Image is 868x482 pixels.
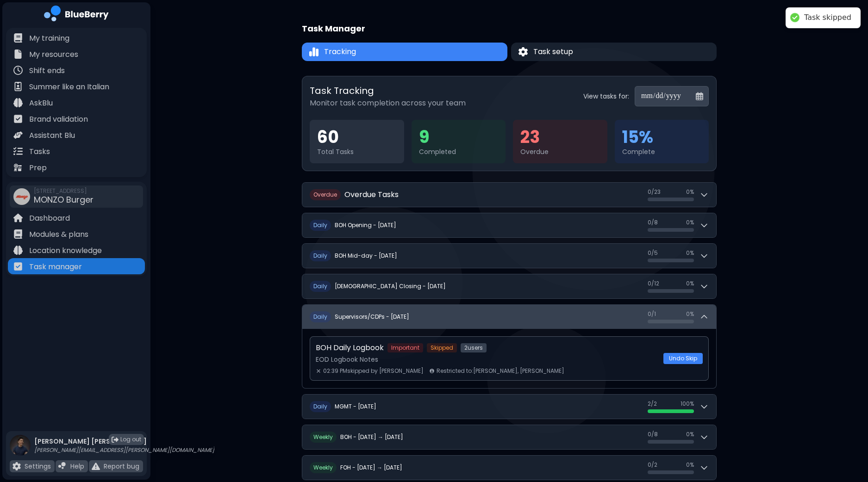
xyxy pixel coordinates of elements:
span: 0 % [686,249,694,257]
p: Settings [25,462,51,470]
div: 60 [317,127,397,148]
img: profile photo [10,435,31,465]
span: 0 / 8 [648,431,658,438]
p: Monitor task completion across your team [310,98,466,109]
span: aily [317,402,327,410]
img: Tracking [309,47,318,57]
span: D [310,311,331,322]
p: Report bug [104,462,139,470]
div: Task skipped [804,13,851,23]
span: aily [317,282,327,290]
img: file icon [13,82,23,91]
p: Tasks [29,146,50,157]
span: D [310,401,331,412]
button: WeeklyBOH - [DATE] → [DATE]0/80% [302,425,716,449]
span: 0 / 5 [648,249,658,257]
h1: Task Manager [302,22,365,35]
p: Modules & plans [29,229,88,240]
button: OverdueOverdue Tasks0/230% [302,183,716,207]
img: file icon [13,66,23,75]
span: Tracking [324,46,356,57]
img: file icon [13,98,23,107]
p: My training [29,33,69,44]
h2: FOH - [DATE] → [DATE] [340,464,402,471]
p: [PERSON_NAME] [PERSON_NAME] [34,437,214,445]
span: Restricted to: [PERSON_NAME], [PERSON_NAME] [437,367,564,375]
img: file icon [13,147,23,156]
h2: MGMT - [DATE] [335,403,376,410]
span: Skipped [427,343,457,352]
span: verdue [318,191,337,198]
img: logout [112,436,119,443]
span: 0 % [686,188,694,196]
span: 02:39 PM skipped by [PERSON_NAME] [323,367,424,375]
button: Undo Skip [663,353,703,364]
h2: Overdue Tasks [344,189,399,200]
button: TrackingTracking [302,43,507,61]
h2: BOH - [DATE] → [DATE] [340,433,403,441]
img: company logo [44,6,109,25]
p: EOD Logbook Notes [316,355,658,364]
span: 2 user s [461,343,487,352]
span: Important [387,343,423,352]
div: Complete [622,148,702,156]
span: D [310,281,331,292]
p: Dashboard [29,213,70,224]
p: BOH Daily Logbook [316,342,384,353]
span: 0 % [686,431,694,438]
p: Task manager [29,261,82,272]
span: aily [317,221,327,229]
span: aily [317,313,327,321]
p: Help [70,462,84,470]
span: 0 / 23 [648,188,661,196]
img: company thumbnail [13,188,30,205]
span: 0 / 1 [648,310,656,318]
h2: BOH Opening - [DATE] [335,222,396,229]
div: Overdue [520,148,600,156]
span: aily [317,252,327,260]
img: file icon [92,462,100,470]
div: 9 [419,127,499,148]
span: 0 % [686,219,694,226]
span: eekly [319,433,333,441]
div: 15 % [622,127,702,148]
button: Task setupTask setup [511,43,717,61]
span: [STREET_ADDRESS] [34,187,94,195]
p: AskBlu [29,98,53,109]
button: DailyBOH Opening - [DATE]0/80% [302,213,716,237]
p: Brand validation [29,114,88,125]
p: [PERSON_NAME][EMAIL_ADDRESS][PERSON_NAME][DOMAIN_NAME] [34,446,214,454]
img: file icon [13,262,23,271]
span: 100 % [681,400,694,408]
img: file icon [13,130,23,140]
span: 0 / 12 [648,280,659,287]
label: View tasks for: [583,92,629,100]
p: My resources [29,49,78,60]
span: 0 % [686,280,694,287]
span: W [310,432,337,443]
img: file icon [13,229,23,239]
div: 23 [520,127,600,148]
span: 2 / 2 [648,400,657,408]
img: file icon [13,49,23,59]
h2: Supervisors/CDPs - [DATE] [335,313,409,321]
span: O [310,189,341,200]
span: 0 % [686,310,694,318]
p: Summer like an Italian [29,81,109,93]
span: D [310,250,331,261]
span: eekly [319,463,333,471]
p: Shift ends [29,65,65,76]
button: DailyMGMT - [DATE]2/2100% [302,395,716,419]
img: file icon [13,246,23,255]
img: file icon [13,213,23,222]
span: 0 / 2 [648,461,657,469]
p: Location knowledge [29,245,102,256]
h2: Task Tracking [310,84,466,98]
button: Daily[DEMOGRAPHIC_DATA] Closing - [DATE]0/120% [302,274,716,298]
span: MONZO Burger [34,194,94,205]
div: Total Tasks [317,148,397,156]
span: Log out [120,436,141,443]
button: DailyBOH Mid-day - [DATE]0/50% [302,244,716,268]
img: file icon [13,163,23,172]
button: DailySupervisors/CDPs - [DATE]0/10% [302,305,716,329]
